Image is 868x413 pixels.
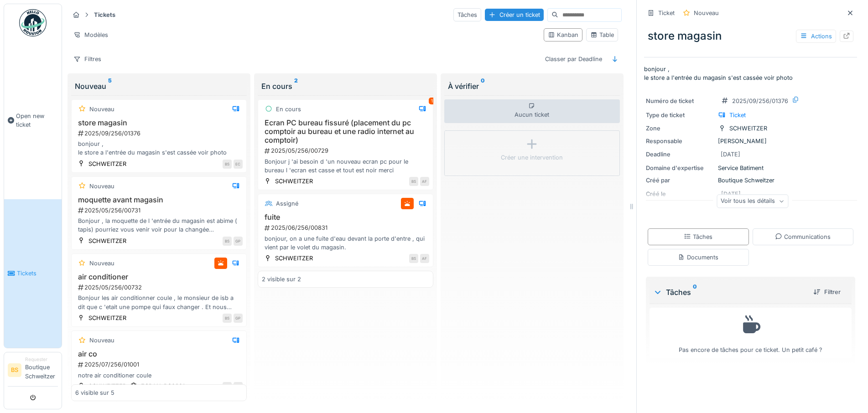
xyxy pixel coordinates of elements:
[77,283,243,292] div: 2025/05/256/00732
[4,41,62,199] a: Open new ticket
[75,294,243,311] div: Bonjour les air conditionner coule , le monsieur de isb a dit que c 'etait une pompe qui faux cha...
[541,52,606,66] div: Classer par Deadline
[453,8,481,21] div: Tâches
[548,31,578,39] div: Kanban
[644,65,857,82] p: bonjour , le store a l'entrée du magasin s'est cassée voir photo
[653,287,806,298] div: Tâches
[646,111,714,119] div: Type de ticket
[75,350,243,358] h3: air co
[8,363,21,377] li: BS
[732,97,788,105] div: 2025/09/256/01376
[108,81,112,92] sup: 5
[775,232,831,241] div: Communications
[262,213,429,222] h3: fuite
[234,237,243,246] div: GP
[646,97,714,105] div: Numéro de ticket
[17,269,58,278] span: Tickets
[694,9,719,17] div: Nouveau
[75,273,243,281] h3: air conditioner
[223,382,232,391] div: BS
[810,286,844,298] div: Filtrer
[644,24,857,48] div: store magasin
[88,382,126,391] div: SCHWEITZER
[16,112,58,129] span: Open new ticket
[75,139,243,157] div: bonjour , le store a l'entrée du magasin s'est cassée voir photo
[646,164,714,172] div: Domaine d'expertise
[481,81,485,92] sup: 0
[264,146,429,155] div: 2025/05/256/00729
[646,164,855,172] div: Service Batiment
[444,99,620,123] div: Aucun ticket
[262,275,301,284] div: 2 visible sur 2
[89,105,114,114] div: Nouveau
[234,314,243,323] div: GP
[796,30,836,43] div: Actions
[678,253,718,262] div: Documents
[223,160,232,169] div: BS
[717,195,788,208] div: Voir tous les détails
[264,223,429,232] div: 2025/06/256/00831
[485,9,544,21] div: Créer un ticket
[89,259,114,268] div: Nouveau
[646,176,714,185] div: Créé par
[501,153,563,162] div: Créer une intervention
[420,254,429,263] div: AF
[90,10,119,19] strong: Tickets
[721,150,740,159] div: [DATE]
[69,52,105,66] div: Filtres
[409,177,418,186] div: BS
[658,9,675,17] div: Ticket
[234,160,243,169] div: EC
[590,31,614,39] div: Table
[8,356,58,387] a: BS RequesterBoutique Schweitzer
[693,287,697,298] sup: 0
[262,157,429,175] div: Bonjour j 'ai besoin d 'un nouveau ecran pc pour le bureau l 'ecran est casse et tout est noir merci
[729,124,767,133] div: SCHWEITZER
[409,254,418,263] div: BS
[77,206,243,215] div: 2025/05/256/00731
[646,137,855,145] div: [PERSON_NAME]
[429,98,435,104] div: 1
[75,217,243,234] div: Bonjour , la moquette de l 'entrée du magasin est abime ( tapis) pourriez vous venir voir pour la...
[646,176,855,185] div: Boutique Schweitzer
[25,356,58,384] li: Boutique Schweitzer
[262,234,429,252] div: bonjour, on a une fuite d'eau devant la porte d'entre , qui vient par le volet du magasin.
[684,232,712,241] div: Tâches
[4,199,62,348] a: Tickets
[223,237,232,246] div: BS
[77,360,243,369] div: 2025/07/256/01001
[646,124,714,133] div: Zone
[75,388,114,397] div: 6 visible sur 5
[646,137,714,145] div: Responsable
[448,81,616,92] div: À vérifier
[141,382,185,391] div: ECRAN-PC0001
[276,105,301,114] div: En cours
[75,81,243,92] div: Nouveau
[420,177,429,186] div: AF
[77,129,243,138] div: 2025/09/256/01376
[25,356,58,363] div: Requester
[19,9,47,36] img: Badge_color-CXgf-gQk.svg
[276,199,298,208] div: Assigné
[262,119,429,145] h3: Ecran PC bureau fissuré (placement du pc comptoir au bureau et une radio internet au comptoir)
[89,336,114,345] div: Nouveau
[75,119,243,127] h3: store magasin
[275,177,313,186] div: SCHWEITZER
[75,196,243,204] h3: moquette avant magasin
[89,182,114,191] div: Nouveau
[729,111,746,119] div: Ticket
[69,28,112,41] div: Modèles
[223,314,232,323] div: BS
[88,237,126,245] div: SCHWEITZER
[234,382,243,391] div: GP
[88,160,126,168] div: SCHWEITZER
[294,81,298,92] sup: 2
[261,81,430,92] div: En cours
[275,254,313,263] div: SCHWEITZER
[88,314,126,322] div: SCHWEITZER
[75,371,243,380] div: notre air conditioner coule
[646,150,714,159] div: Deadline
[655,312,846,354] div: Pas encore de tâches pour ce ticket. Un petit café ?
